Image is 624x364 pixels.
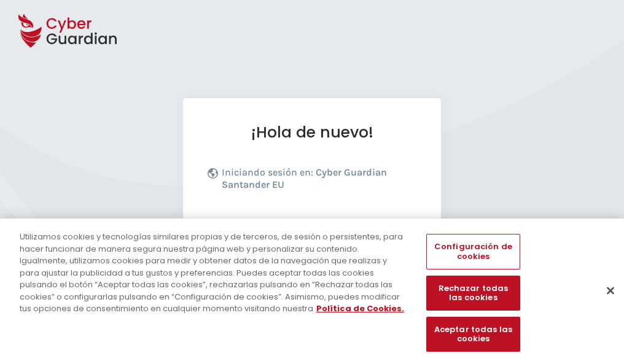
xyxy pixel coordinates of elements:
[426,276,520,311] button: Rechazar todas las cookies
[222,166,413,197] p: Iniciando sesión en:
[20,231,408,315] div: Utilizamos cookies y tecnologías similares propias y de terceros, de sesión o persistentes, para ...
[597,277,624,304] button: Cerrar
[208,123,416,142] h1: ¡Hola de nuevo!
[426,317,520,352] button: Aceptar todas las cookies
[426,234,520,269] button: Configuración de cookies, Abre el cuadro de diálogo del centro de preferencias.
[222,166,387,190] b: Cyber Guardian Santander EU
[316,303,404,314] a: Más información sobre su privacidad, se abre en una nueva pestaña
